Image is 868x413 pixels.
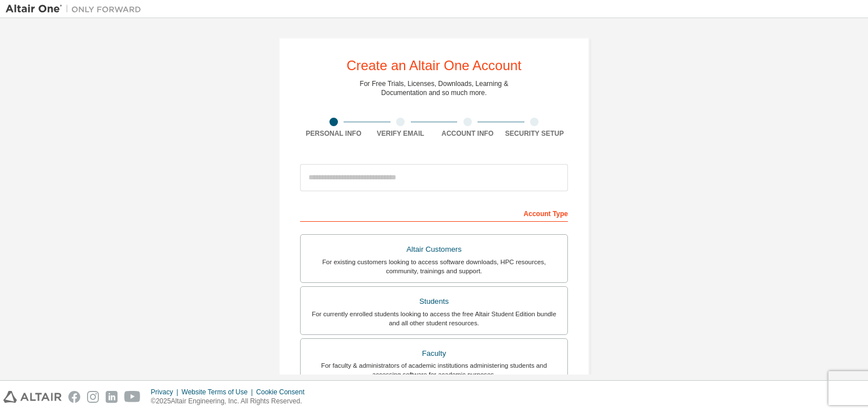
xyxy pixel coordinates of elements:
[300,129,367,138] div: Personal Info
[6,3,147,15] img: Altair One
[501,129,568,138] div: Security Setup
[434,129,501,138] div: Account Info
[151,388,181,397] div: Privacy
[307,294,561,309] div: Students
[3,391,62,403] img: altair_logo.svg
[87,391,99,403] img: instagram.svg
[181,388,256,397] div: Website Terms of Use
[367,129,435,138] div: Verify Email
[307,361,561,379] div: For faculty & administrators of academic institutions administering students and accessing softwa...
[106,391,118,403] img: linkedin.svg
[300,204,568,222] div: Account Type
[360,79,509,97] div: For Free Trials, Licenses, Downloads, Learning & Documentation and so much more.
[151,397,311,406] p: © 2025 Altair Engineering, Inc. All Rights Reserved.
[307,257,561,276] div: For existing customers looking to access software downloads, HPC resources, community, trainings ...
[68,391,80,403] img: facebook.svg
[307,242,561,257] div: Altair Customers
[307,346,561,362] div: Faculty
[346,59,522,72] div: Create an Altair One Account
[124,391,141,403] img: youtube.svg
[256,388,311,397] div: Cookie Consent
[307,309,561,328] div: For currently enrolled students looking to access the free Altair Student Edition bundle and all ...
